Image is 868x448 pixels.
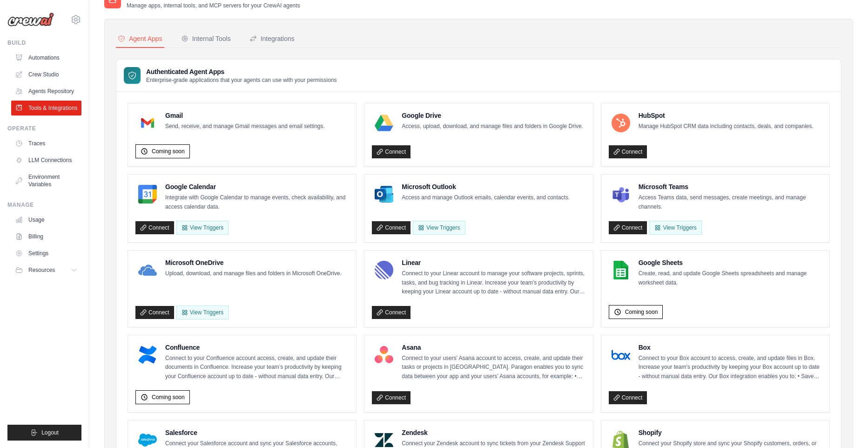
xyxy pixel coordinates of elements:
p: Connect to your Confluence account access, create, and update their documents in Confluence. Incr... [165,354,349,381]
a: Billing [11,229,81,244]
img: Google Calendar Logo [138,185,157,204]
p: Upload, download, and manage files and folders in Microsoft OneDrive. [165,269,342,278]
a: Tools & Integrations [11,101,81,115]
a: Usage [11,212,81,227]
div: Internal Tools [181,34,231,43]
p: Connect to your users’ Asana account to access, create, and update their tasks or projects in [GE... [402,354,585,381]
img: Microsoft OneDrive Logo [138,261,157,279]
div: Integrations [249,34,295,43]
h4: Linear [402,258,585,267]
p: Integrate with Google Calendar to manage events, check availability, and access calendar data. [165,193,349,211]
div: Operate [7,125,81,132]
img: Linear Logo [375,261,393,279]
p: Access Teams data, send messages, create meetings, and manage channels. [639,193,822,211]
button: Resources [11,263,81,278]
h4: Confluence [165,343,349,352]
button: Agent Apps [116,30,164,48]
a: LLM Connections [11,153,81,168]
p: Manage apps, internal tools, and MCP servers for your CrewAI agents [127,2,300,9]
h4: Microsoft Outlook [402,182,570,191]
span: Coming soon [625,308,658,316]
span: Coming soon [152,394,185,401]
h4: Google Calendar [165,182,349,191]
p: Manage HubSpot CRM data including contacts, deals, and companies. [639,122,814,131]
img: Google Sheets Logo [612,261,630,279]
img: Gmail Logo [138,114,157,132]
a: Connect [135,306,174,319]
a: Environment Variables [11,170,81,192]
button: Internal Tools [179,30,233,48]
a: Traces [11,136,81,151]
div: Build [7,39,81,47]
span: Logout [41,429,59,436]
h4: Salesforce [165,428,349,437]
h4: Microsoft Teams [639,182,822,191]
img: Confluence Logo [138,346,157,364]
: View Triggers [649,221,701,235]
h4: Shopify [639,428,822,437]
: View Triggers [176,305,229,319]
a: Connect [372,391,410,404]
button: Logout [7,425,81,441]
h4: Asana [402,343,585,352]
p: Create, read, and update Google Sheets spreadsheets and manage worksheet data. [639,269,822,287]
img: Google Drive Logo [375,114,393,132]
img: Microsoft Outlook Logo [375,185,393,204]
a: Crew Studio [11,67,81,82]
p: Access, upload, download, and manage files and folders in Google Drive. [402,122,583,131]
div: Manage [7,201,81,209]
p: Enterprise-grade applications that your agents can use with your permissions [146,76,337,84]
span: Coming soon [152,148,185,155]
a: Connect [372,221,410,234]
a: Settings [11,246,81,261]
button: Integrations [248,30,296,48]
img: Logo [7,13,54,27]
a: Connect [372,145,410,158]
p: Send, receive, and manage Gmail messages and email settings. [165,122,325,131]
a: Automations [11,50,81,65]
img: Box Logo [612,346,630,364]
h4: Google Sheets [639,258,822,267]
h4: Gmail [165,111,325,120]
h4: Box [639,343,822,352]
a: Connect [609,391,647,404]
h4: Zendesk [402,428,585,437]
img: Microsoft Teams Logo [612,185,630,204]
a: Connect [135,221,174,234]
p: Connect to your Box account to access, create, and update files in Box. Increase your team’s prod... [639,354,822,381]
img: HubSpot Logo [612,114,630,132]
h4: Microsoft OneDrive [165,258,342,267]
h4: Google Drive [402,111,583,120]
p: Connect to your Linear account to manage your software projects, sprints, tasks, and bug tracking... [402,269,585,297]
a: Connect [372,306,410,319]
button: View Triggers [176,221,229,235]
p: Access and manage Outlook emails, calendar events, and contacts. [402,193,570,203]
: View Triggers [413,221,465,235]
span: Resources [28,266,55,274]
a: Connect [609,221,647,234]
a: Connect [609,145,647,158]
h3: Authenticated Agent Apps [146,67,337,76]
div: Agent Apps [118,34,162,43]
img: Asana Logo [375,346,393,364]
a: Agents Repository [11,84,81,99]
h4: HubSpot [639,111,814,120]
